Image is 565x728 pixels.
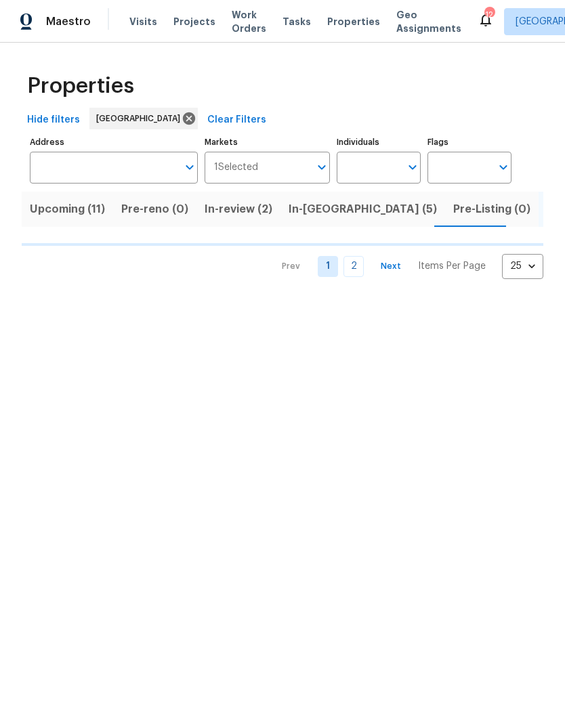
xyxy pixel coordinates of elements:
label: Address [30,138,198,146]
button: Clear Filters [202,108,272,133]
span: Upcoming (11) [30,200,105,219]
label: Markets [205,138,331,146]
label: Individuals [337,138,421,146]
span: Hide filters [27,112,80,129]
span: Pre-reno (0) [121,200,188,219]
span: Clear Filters [207,112,266,129]
span: Work Orders [232,8,266,35]
span: Tasks [282,17,311,26]
span: Visits [129,15,157,28]
span: Pre-Listing (0) [453,200,530,219]
span: In-review (2) [205,200,272,219]
div: 25 [502,249,543,284]
div: [GEOGRAPHIC_DATA] [89,108,198,129]
a: Goto page 2 [343,256,364,277]
span: Properties [327,15,380,28]
button: Open [180,158,199,177]
button: Next [369,257,413,276]
a: Goto page 1 [318,256,338,277]
nav: Pagination Navigation [269,254,543,279]
span: Properties [27,79,134,93]
span: [GEOGRAPHIC_DATA] [96,112,186,125]
button: Open [312,158,331,177]
span: 1 Selected [214,162,258,173]
p: Items Per Page [418,259,486,273]
span: Projects [173,15,215,28]
span: Geo Assignments [396,8,461,35]
span: In-[GEOGRAPHIC_DATA] (5) [289,200,437,219]
label: Flags [427,138,511,146]
button: Hide filters [22,108,85,133]
button: Open [403,158,422,177]
span: Maestro [46,15,91,28]
button: Open [494,158,513,177]
div: 12 [484,8,494,22]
